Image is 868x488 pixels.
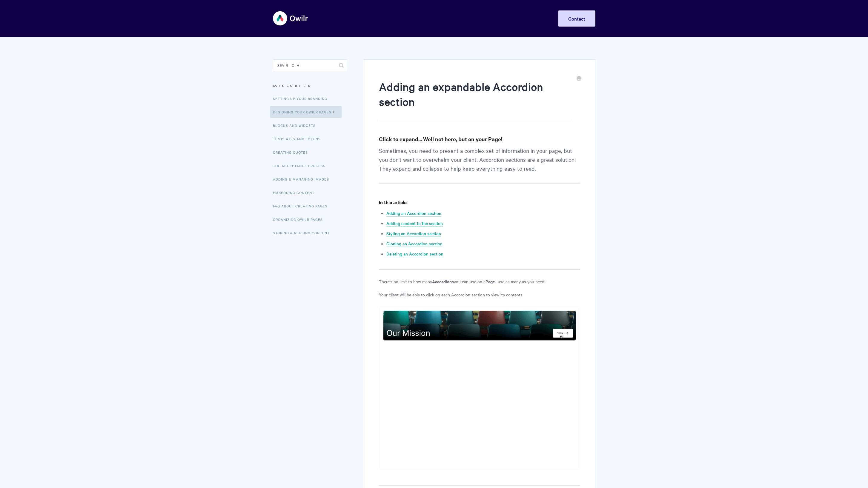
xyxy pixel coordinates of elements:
[273,227,334,239] a: Storing & Reusing Content
[386,220,443,227] a: Adding content to the section
[386,241,443,247] a: Cloning an Accordion section
[386,251,443,257] a: Deleting an Accordion section
[558,10,595,27] a: Contact
[386,230,441,237] a: Styling an Accordion section
[273,200,332,212] a: FAQ About Creating Pages
[273,173,334,185] a: Adding & Managing Images
[273,119,320,131] a: Blocks and Widgets
[273,213,327,225] a: Organizing Qwilr Pages
[379,79,571,120] h1: Adding an expandable Accordion section
[273,146,312,158] a: Creating Quotes
[273,187,319,198] a: Embedding Content
[486,278,495,284] strong: Page
[386,210,441,217] a: Adding an Accordion section
[379,291,580,298] p: Your client will be able to click on each Accordion section to view its contents.
[577,76,581,82] a: Print this Article
[273,7,308,30] img: Qwilr Help Center
[273,133,325,145] a: Templates and Tokens
[273,93,332,104] a: Setting up your Branding
[432,278,454,284] strong: Accordions
[379,199,408,205] strong: In this article:
[379,278,580,285] p: There's no limit to how many you can use on a - use as many as you need!
[273,59,347,71] input: Search
[273,160,330,172] a: The Acceptance Process
[270,106,342,118] a: Designing Your Qwilr Pages
[273,80,347,91] h3: Categories
[379,306,580,470] img: file-DqkR6LWSkt.gif
[379,146,580,184] p: Sometimes, you need to present a complex set of information in your page, but you don't want to o...
[379,135,580,143] h3: Click to expand... Well not here, but on your Page!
